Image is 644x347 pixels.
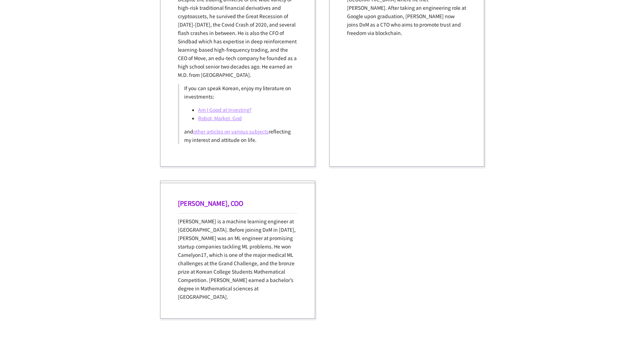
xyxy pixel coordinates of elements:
a: Am I Good at Investing? [198,106,252,113]
p: [PERSON_NAME] is a machine learning engineer at [GEOGRAPHIC_DATA]. Before joining DxM in [DATE], ... [178,217,297,301]
a: other articles on various subjects [193,128,269,135]
p: and reflecting my interest and attitude on life. [184,127,292,144]
h1: [PERSON_NAME], COO [178,198,297,208]
a: Robot, Market, God [198,115,242,122]
p: If you can speak Korean, enjoy my literature on investments: [184,84,292,101]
